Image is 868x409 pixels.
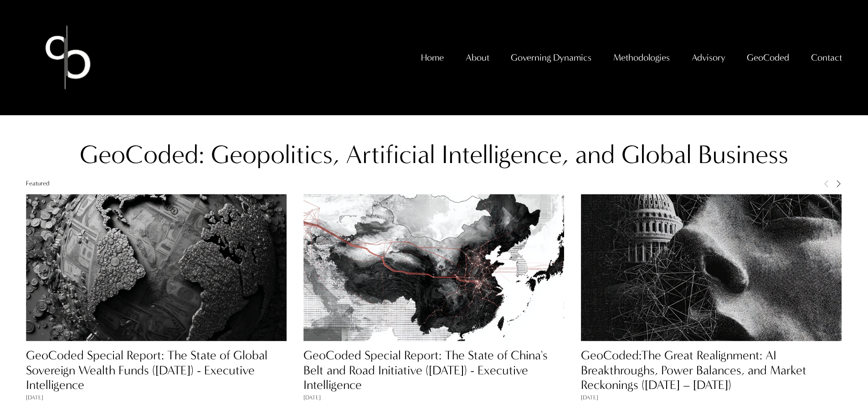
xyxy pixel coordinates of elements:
[581,348,806,393] a: GeoCoded:The Great Realignment: AI Breakthroughs, Power Balances, and Market Reckonings ([DATE] –...
[823,179,830,187] span: Previous
[747,49,789,66] span: GeoCoded
[466,49,489,66] span: About
[811,48,842,67] a: folder dropdown
[421,48,444,67] a: Home
[581,194,842,341] a: GeoCoded:The Great Realignment: AI Breakthroughs, Power Balances, and Market Reckonings (August 5...
[26,194,287,341] a: GeoCoded Special Report: The State of Global Sovereign Wealth Funds (August 2025) - Executive Int...
[26,179,50,187] span: Featured
[511,49,591,66] span: Governing Dynamics
[303,348,548,393] a: GeoCoded Special Report: The State of China's Belt and Road Initiative ([DATE]) - Executive Intel...
[26,138,842,172] h2: GeoCoded: Geopolitics, Artificial Intelligence, and Global Business
[466,48,489,67] a: folder dropdown
[811,49,842,66] span: Contact
[613,49,670,66] span: Methodologies
[511,48,591,67] a: folder dropdown
[747,48,789,67] a: folder dropdown
[303,394,321,402] time: [DATE]
[26,348,267,393] a: GeoCoded Special Report: The State of Global Sovereign Wealth Funds ([DATE]) - Executive Intellig...
[613,48,670,67] a: folder dropdown
[581,394,598,402] time: [DATE]
[692,49,725,66] span: Advisory
[303,137,564,398] img: GeoCoded Special Report: The State of China's Belt and Road Initiative (August 2025) - Executive ...
[26,15,110,99] img: Christopher Sanchez &amp; Co.
[692,48,725,67] a: folder dropdown
[26,137,287,398] img: GeoCoded Special Report: The State of Global Sovereign Wealth Funds (August 2025) - Executive Int...
[835,179,842,187] span: Next
[26,394,43,402] time: [DATE]
[303,194,565,341] a: GeoCoded Special Report: The State of China's Belt and Road Initiative (August 2025) - Executive ...
[581,137,842,398] img: GeoCoded:The Great Realignment: AI Breakthroughs, Power Balances, and Market Reckonings (August 5...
